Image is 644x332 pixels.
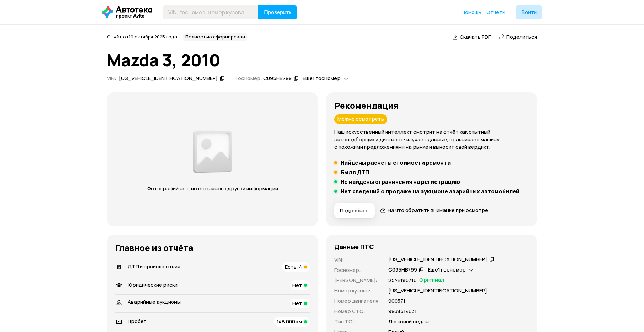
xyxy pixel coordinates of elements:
[506,33,537,41] span: Поделиться
[334,256,380,264] p: VIN :
[119,75,218,82] div: [US_VEHICLE_IDENTIFICATION_NUMBER]
[140,185,285,192] p: Фотографий нет, но есть много другой информации
[388,266,417,274] div: С095НВ799
[341,169,369,176] h5: Был в ДТП
[341,159,451,166] h5: Найдены расчёты стоимости ремонта
[183,33,248,41] div: Полностью сформирован
[128,318,146,325] span: Пробег
[462,9,481,15] span: Помощь
[107,75,116,82] span: VIN :
[334,287,380,295] p: Номер кузова :
[516,5,542,19] button: Войти
[388,287,487,295] p: [US_VEHICLE_IDENTIFICATION_NUMBER]
[285,263,302,270] span: Есть, 4
[428,266,466,273] span: Ещё 1 госномер
[292,281,302,289] span: Нет
[462,9,481,16] a: Помощь
[460,33,491,41] span: Скачать PDF
[341,188,519,195] h5: Нет сведений о продаже на аукционе аварийных автомобилей
[334,266,380,274] p: Госномер :
[341,178,460,185] h5: Не найдены ограничения на регистрацию
[388,256,487,263] div: [US_VEHICLE_IDENTIFICATION_NUMBER]
[334,297,380,305] p: Номер двигателя :
[486,9,505,16] a: Отчёты
[258,5,297,19] button: Проверить
[236,75,262,82] span: Госномер:
[115,243,310,253] h3: Главное из отчёта
[486,9,505,15] span: Отчёты
[521,10,537,15] span: Войти
[334,308,380,315] p: Номер СТС :
[334,114,387,124] div: Можно осмотреть
[303,75,341,82] span: Ещё 1 госномер
[334,101,529,110] h3: Рекомендация
[388,318,429,325] p: Легковой седан
[388,308,417,315] p: 9938514631
[340,207,369,214] span: Подробнее
[163,5,259,19] input: VIN, госномер, номер кузова
[334,243,374,251] h4: Данные ПТС
[380,207,488,214] a: На что обратить внимание при осмотре
[263,75,292,82] div: С095НВ799
[264,10,291,15] span: Проверить
[388,277,417,284] p: 25УЕ180716
[334,203,375,218] button: Подробнее
[107,51,537,69] h1: Mazda 3, 2010
[453,33,491,41] a: Скачать PDF
[191,126,234,177] img: 2a3f492e8892fc00.png
[334,277,380,284] p: [PERSON_NAME] :
[128,281,178,288] span: Юридические риски
[128,263,180,270] span: ДТП и происшествия
[334,128,529,151] p: Наш искусственный интеллект смотрит на отчёт как опытный автоподборщик и диагност: изучает данные...
[292,300,302,307] span: Нет
[334,318,380,325] p: Тип ТС :
[499,33,537,41] a: Поделиться
[419,277,444,284] span: Оригинал
[128,298,181,306] span: Аварийные аукционы
[107,34,177,40] span: Отчёт от 10 октября 2025 года
[388,207,488,214] span: На что обратить внимание при осмотре
[277,318,302,325] span: 148 000 км
[388,297,405,305] p: 900371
